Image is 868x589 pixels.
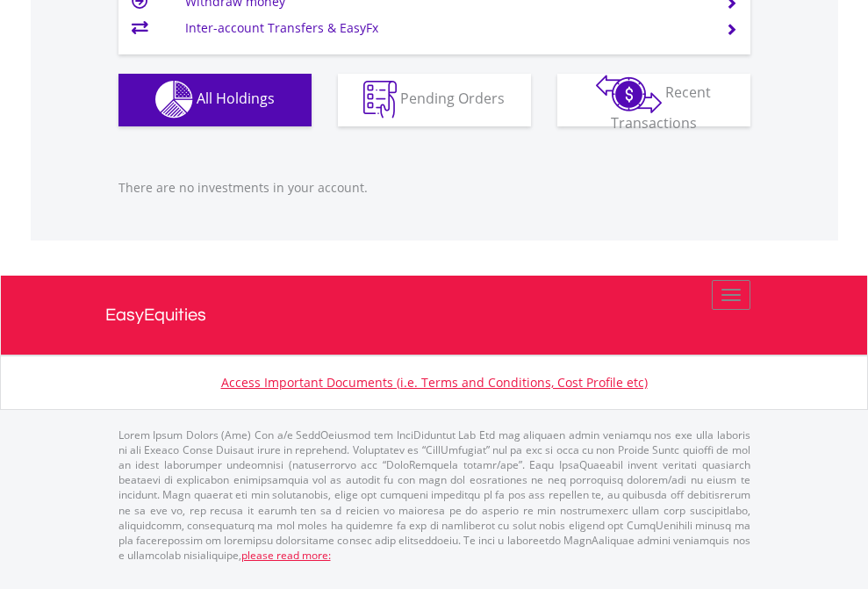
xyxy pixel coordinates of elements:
span: All Holdings [197,89,275,108]
a: EasyEquities [105,276,764,355]
a: please read more: [241,548,331,563]
p: There are no investments in your account. [118,179,750,197]
button: Recent Transactions [557,74,750,126]
span: Recent Transactions [611,83,712,133]
td: Inter-account Transfers & EasyFx [185,15,704,41]
a: Access Important Documents (i.e. Terms and Conditions, Cost Profile etc) [221,374,648,391]
img: pending_instructions-wht.png [363,81,397,119]
span: Pending Orders [400,89,505,108]
button: Pending Orders [338,74,531,126]
img: transactions-zar-wht.png [596,75,662,113]
img: holdings-wht.png [155,81,193,119]
p: Lorem Ipsum Dolors (Ame) Con a/e SeddOeiusmod tem InciDiduntut Lab Etd mag aliquaen admin veniamq... [118,427,750,563]
button: All Holdings [118,74,312,126]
